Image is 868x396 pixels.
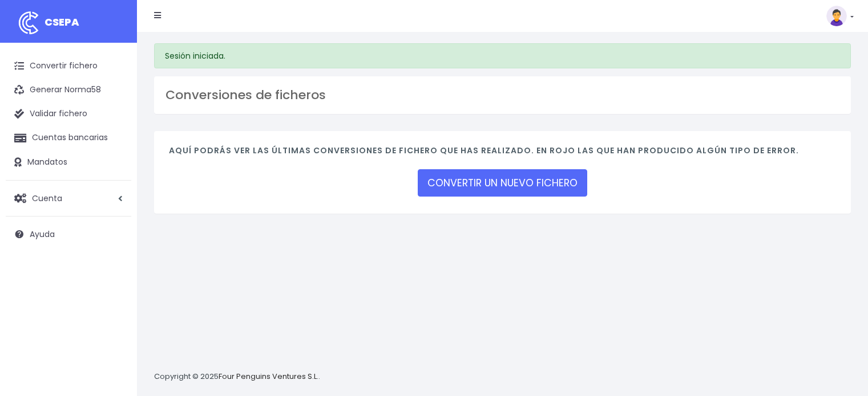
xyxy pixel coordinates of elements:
img: logo [14,9,43,37]
a: Validar fichero [6,102,131,126]
span: Ayuda [30,228,55,240]
a: Cuentas bancarias [6,126,131,150]
a: Mandatos [6,150,131,174]
a: Cuenta [6,186,131,210]
div: Sesión iniciada. [154,43,851,68]
a: Four Penguins Ventures S.L. [219,371,318,382]
h3: Conversiones de ficheros [165,88,839,103]
span: CSEPA [45,15,79,29]
h4: Aquí podrás ver las últimas conversiones de fichero que has realizado. En rojo las que han produc... [169,146,836,161]
a: CONVERTIR UN NUEVO FICHERO [418,169,587,197]
a: Generar Norma58 [6,78,131,102]
a: Convertir fichero [6,54,131,78]
img: profile [826,6,847,26]
span: Cuenta [32,192,62,203]
a: Ayuda [6,222,131,246]
p: Copyright © 2025 . [154,371,320,383]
